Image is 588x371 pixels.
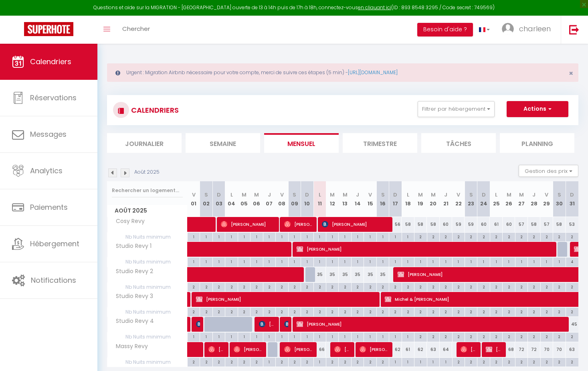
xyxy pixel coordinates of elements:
a: Chercher [116,16,156,44]
div: 66 [313,342,326,357]
div: 1 [301,257,313,265]
span: [PERSON_NAME] [284,316,288,332]
div: 2 [377,283,389,290]
img: logout [569,24,579,34]
abbr: S [204,191,208,199]
div: 2 [402,308,414,315]
span: [PERSON_NAME] [360,342,388,357]
div: 2 [427,283,439,290]
div: 1 [263,233,275,240]
div: 2 [465,233,477,240]
div: 2 [566,283,578,290]
span: [PERSON_NAME] [221,217,275,232]
div: 2 [465,283,477,290]
div: 57 [540,217,553,232]
div: 1 [225,257,237,265]
div: 1 [414,257,426,265]
button: Gestion des prix [519,165,578,177]
div: 1 [377,233,389,240]
abbr: J [532,191,535,199]
div: 2 [251,283,263,290]
div: 2 [553,283,565,290]
div: 2 [427,332,439,340]
span: [PERSON_NAME] [334,342,351,357]
li: Tâches [421,133,496,153]
span: [PERSON_NAME] [196,292,374,307]
div: 1 [276,257,288,265]
div: 2 [238,283,250,290]
span: Nb Nuits minimum [107,332,187,341]
div: 2 [490,308,502,315]
th: 06 [251,181,263,217]
abbr: M [343,191,348,199]
abbr: D [217,191,221,199]
abbr: L [319,191,321,199]
div: 2 [477,308,489,315]
div: 2 [238,308,250,315]
div: 45 [566,317,578,332]
div: 2 [515,283,527,290]
span: Hébergement [30,239,79,249]
div: 2 [465,332,477,340]
div: 1 [188,233,200,240]
abbr: J [444,191,447,199]
div: 1 [238,257,250,265]
div: 2 [541,233,553,240]
th: 18 [402,181,414,217]
span: [PERSON_NAME] [486,342,502,357]
div: 2 [490,332,502,340]
div: 1 [453,257,465,265]
abbr: S [381,191,385,199]
li: Trimestre [343,133,417,153]
div: 1 [364,332,376,340]
div: 1 [402,257,414,265]
div: 2 [289,283,301,290]
div: 1 [465,257,477,265]
div: 2 [263,308,275,315]
span: Nb Nuits minimum [107,257,187,266]
span: Notifications [31,275,76,285]
div: 2 [414,308,426,315]
span: Analytics [30,166,63,176]
div: 2 [276,308,288,315]
abbr: V [457,191,460,199]
div: 2 [515,308,527,315]
abbr: M [254,191,259,199]
div: 2 [440,283,452,290]
div: 1 [314,233,326,240]
div: 2 [541,332,553,340]
abbr: J [268,191,271,199]
div: 1 [364,257,376,265]
abbr: V [192,191,196,199]
span: Studio Revy 3 [109,292,155,301]
div: 1 [314,257,326,265]
div: 2 [263,283,275,290]
div: 2 [453,308,465,315]
div: 2 [477,283,489,290]
th: 20 [427,181,439,217]
abbr: V [368,191,372,199]
abbr: L [407,191,409,199]
th: 15 [364,181,376,217]
span: Calendriers [30,57,71,67]
span: [PERSON_NAME] [196,316,200,332]
p: Août 2025 [134,168,160,176]
div: 1 [200,332,212,340]
div: 2 [326,308,338,315]
div: 2 [427,308,439,315]
li: Semaine [186,133,260,153]
th: 12 [326,181,338,217]
th: 11 [313,181,326,217]
div: 1 [515,257,527,265]
div: 2 [440,308,452,315]
div: 1 [188,257,200,265]
div: 2 [339,283,351,290]
div: 2 [477,233,489,240]
div: 58 [402,217,414,232]
span: Cosy Revy [109,217,147,226]
th: 24 [477,181,490,217]
div: 60 [440,217,452,232]
div: 2 [414,233,426,240]
div: 2 [289,308,301,315]
div: 1 [263,257,275,265]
